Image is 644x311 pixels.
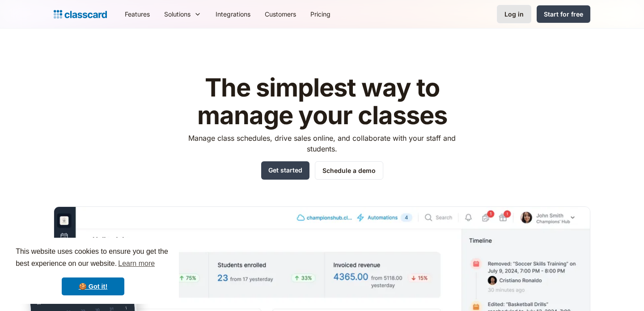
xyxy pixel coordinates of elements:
[164,9,191,19] div: Solutions
[180,133,464,154] p: Manage class schedules, drive sales online, and collaborate with your staff and students.
[180,74,464,129] h1: The simplest way to manage your classes
[537,5,590,23] a: Start for free
[16,246,170,270] span: This website uses cookies to ensure you get the best experience on our website.
[504,9,524,19] div: Log in
[118,4,157,24] a: Features
[62,277,124,295] a: dismiss cookie message
[261,161,309,180] a: Get started
[315,161,383,180] a: Schedule a demo
[7,238,179,304] div: cookieconsent
[157,4,208,24] div: Solutions
[208,4,258,24] a: Integrations
[258,4,303,24] a: Customers
[544,9,583,19] div: Start for free
[117,257,156,270] a: learn more about cookies
[54,8,107,21] a: Logo
[497,5,531,23] a: Log in
[303,4,338,24] a: Pricing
